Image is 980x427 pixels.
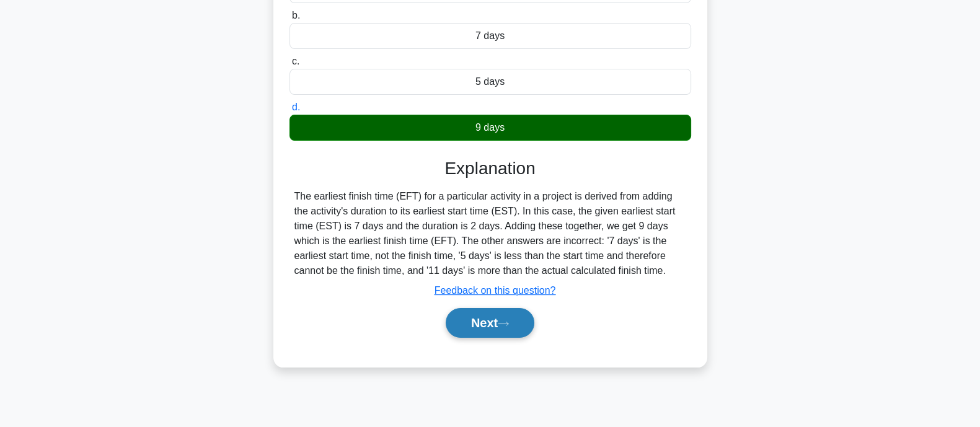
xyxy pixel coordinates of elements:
div: 5 days [289,69,691,95]
a: Feedback on this question? [435,285,556,296]
h3: Explanation [297,158,684,179]
span: d. [292,102,300,112]
div: 9 days [289,115,691,141]
div: The earliest finish time (EFT) for a particular activity in a project is derived from adding the ... [294,189,686,278]
span: b. [292,10,300,20]
span: c. [292,56,299,66]
button: Next [446,308,534,338]
div: 7 days [289,23,691,49]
